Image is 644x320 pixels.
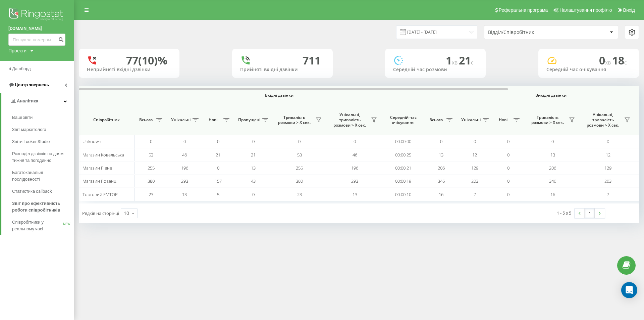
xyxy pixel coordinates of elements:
span: c [624,59,627,66]
span: 0 [507,165,509,171]
span: 12 [472,152,477,158]
span: 293 [351,178,358,184]
span: Статистика callback [12,188,52,195]
span: Центр звернень [15,82,49,87]
span: 255 [296,165,303,171]
span: Налаштування профілю [559,7,612,13]
span: Магазин Ковельська [83,152,124,158]
span: Звіти Looker Studio [12,138,50,145]
span: Пропущені [238,117,260,123]
span: 0 [252,191,255,197]
span: 0 [507,191,509,197]
span: 380 [296,178,303,184]
span: 16 [550,191,555,197]
span: c [471,59,474,66]
span: 7 [607,191,609,197]
td: 00:00:21 [382,162,424,175]
span: 0 [474,138,476,144]
span: 16 [439,191,443,197]
span: Багатоканальні послідовності [12,169,70,183]
span: Реферальна програма [499,7,548,13]
span: 0 [440,138,442,144]
span: Унікальні [461,117,481,123]
span: 12 [606,152,610,158]
span: Унікальні, тривалість розмови > Х сек. [330,112,369,128]
a: Співробітники у реальному часіNEW [12,216,74,235]
span: Ваші звіти [12,114,33,121]
span: 21 [216,152,220,158]
span: 0 [298,138,301,144]
span: 0 [551,138,554,144]
span: 0 [599,53,612,67]
div: Відділ/Співробітник [488,30,568,35]
a: Звіт маркетолога [12,124,74,136]
td: 00:00:19 [382,175,424,188]
span: Нові [495,117,512,123]
span: Unknown [83,138,101,144]
span: 23 [297,191,302,197]
span: Рядків на сторінці [82,210,119,216]
span: 13 [251,165,256,171]
input: Пошук за номером [8,34,65,46]
div: Прийняті вхідні дзвінки [240,67,325,73]
span: 0 [150,138,152,144]
span: Торговий EMTOP [83,191,118,197]
span: 7 [474,191,476,197]
span: 129 [604,165,611,171]
span: Вихід [623,7,635,13]
span: 380 [148,178,155,184]
span: 21 [459,53,474,67]
div: Середній час очікування [546,67,631,73]
span: Всього [428,117,444,123]
span: 13 [439,152,443,158]
span: Всього [138,117,154,123]
div: Неприйняті вхідні дзвінки [87,67,171,73]
span: 43 [251,178,256,184]
div: 77 (10)% [126,54,167,67]
a: Статистика callback [12,185,74,197]
span: 196 [181,165,188,171]
span: 13 [182,191,187,197]
span: 23 [149,191,153,197]
span: 196 [351,165,358,171]
span: Унікальні [171,117,191,123]
div: Проекти [8,47,26,54]
span: Звіт про ефективність роботи співробітників [12,200,70,214]
span: хв [605,59,612,66]
td: 00:00:00 [382,135,424,148]
span: Магазин Рівне [83,165,112,171]
a: Звіти Looker Studio [12,136,74,148]
div: Open Intercom Messenger [621,282,637,298]
span: Співробітник [85,117,128,123]
span: 203 [471,178,478,184]
a: Аналiтика [1,93,74,109]
span: 13 [550,152,555,158]
div: 10 [124,210,129,217]
span: 0 [183,138,186,144]
div: 1 - 5 з 5 [557,210,571,216]
span: 0 [607,138,609,144]
span: Розподіл дзвінків по дням тижня та погодинно [12,150,70,164]
span: 53 [297,152,302,158]
span: 46 [353,152,357,158]
span: Середній час очікування [387,115,419,125]
span: 157 [215,178,222,184]
span: 203 [604,178,611,184]
span: 21 [251,152,256,158]
span: 13 [353,191,357,197]
span: 206 [549,165,556,171]
span: 1 [446,53,459,67]
span: 53 [149,152,153,158]
span: Нові [205,117,221,123]
span: 346 [549,178,556,184]
a: 1 [585,209,595,218]
span: 129 [471,165,478,171]
span: 0 [507,152,509,158]
span: 346 [438,178,445,184]
span: 0 [507,138,509,144]
span: 0 [354,138,356,144]
a: Звіт про ефективність роботи співробітників [12,197,74,216]
span: 18 [612,53,627,67]
span: Вхідні дзвінки [152,93,407,98]
span: 0 [252,138,255,144]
